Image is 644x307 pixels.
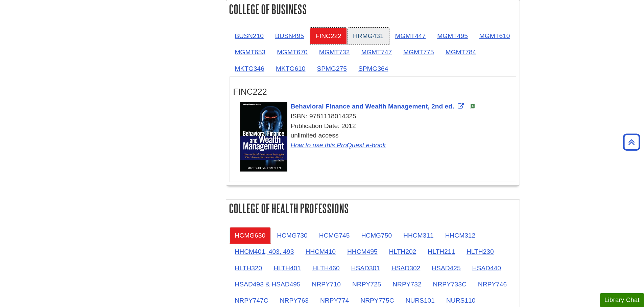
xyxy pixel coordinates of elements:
a: MKTG346 [230,60,270,77]
span: Behavioral Finance and Wealth Management, 2nd ed. [291,103,454,110]
img: e-Book [470,104,475,109]
a: NRPY733C [428,276,472,293]
a: MGMT447 [390,28,431,44]
a: HLTH401 [268,260,306,276]
a: HHCM311 [398,227,439,244]
a: MGMT732 [314,44,355,60]
a: HHCM401, 403, 493 [230,243,300,260]
div: unlimited access [240,131,512,150]
button: Library Chat [600,293,644,307]
a: SPMG364 [353,60,394,77]
a: HSAD493 & HSAD495 [230,276,306,293]
a: MKTG610 [270,60,311,77]
a: NRPY732 [387,276,427,293]
a: MGMT670 [271,44,313,60]
a: HHCM410 [300,243,341,260]
a: HHCM495 [342,243,383,260]
div: ISBN: 9781118014325 [240,112,512,121]
a: BUSN210 [230,28,269,44]
a: Back to Top [621,137,642,147]
a: HSAD301 [346,260,385,276]
a: FINC222 [310,28,347,44]
a: NRPY746 [473,276,512,293]
a: SPMG275 [311,60,352,77]
a: HSAD425 [426,260,466,276]
a: MGMT610 [474,28,516,44]
a: HLTH320 [230,260,268,276]
a: MGMT653 [230,44,271,60]
h2: College of Health Professions [226,199,520,217]
a: HHCM312 [440,227,481,244]
h3: FINC222 [233,87,512,97]
a: MGMT747 [356,44,397,60]
a: MGMT495 [432,28,473,44]
a: HLTH211 [422,243,460,260]
a: HLTH460 [307,260,345,276]
a: MGMT784 [440,44,482,60]
a: HCMG750 [356,227,397,244]
a: HCMG730 [271,227,313,244]
a: MGMT775 [398,44,439,60]
a: HLTH230 [461,243,499,260]
a: HSAD440 [467,260,506,276]
a: HCMG745 [314,227,355,244]
div: Publication Date: 2012 [240,121,512,131]
a: HLTH202 [384,243,422,260]
a: BUSN495 [270,28,309,44]
h2: College of Business [226,0,520,18]
img: Cover Art [240,102,287,172]
a: HCMG630 [230,227,271,244]
a: NRPY710 [307,276,346,293]
a: Link opens in new window [291,103,466,110]
a: NRPY725 [347,276,386,293]
a: HRMG431 [348,28,389,44]
a: How to use this ProQuest e-book [291,142,386,149]
a: HSAD302 [386,260,426,276]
